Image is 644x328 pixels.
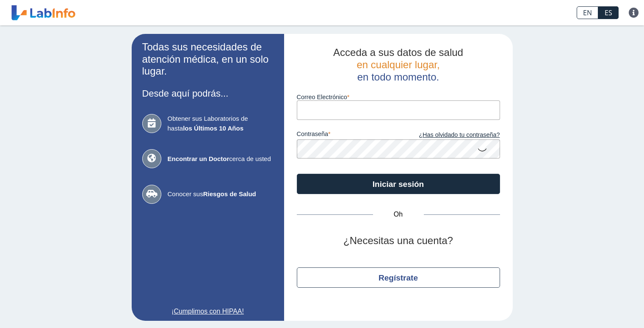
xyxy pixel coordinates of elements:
font: Conocer sus [168,190,203,197]
font: en cualquier lugar, [357,59,439,70]
font: en todo momento. [357,71,439,83]
font: EN [583,8,592,17]
a: ¿Has olvidado tu contraseña? [398,131,500,140]
button: Iniciar sesión [297,174,500,194]
font: Oh [394,211,403,218]
font: ¿Has olvidado tu contraseña? [419,131,500,138]
font: los Últimos 10 Años [183,125,243,132]
button: Regístrate [297,267,500,288]
font: cerca de usted [229,155,271,162]
font: Todas sus necesidades de atención médica, en un solo lugar. [142,41,269,77]
font: ES [605,8,612,17]
font: Acceda a sus datos de salud [333,47,463,58]
font: Encontrar un Doctor [168,155,229,162]
font: Iniciar sesión [373,180,424,189]
font: Riesgos de Salud [203,190,256,197]
font: Regístrate [379,273,418,282]
font: Correo Electrónico [297,94,347,100]
font: contraseña [297,131,328,137]
font: Desde aquí podrás... [142,88,229,99]
font: ¿Necesitas una cuenta? [343,235,453,246]
font: ¡Cumplimos con HIPAA! [171,308,244,315]
font: Obtener sus Laboratorios de hasta [168,115,248,132]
